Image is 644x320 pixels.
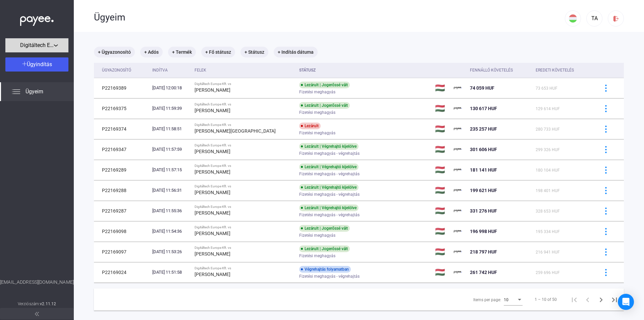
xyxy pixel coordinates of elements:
[25,88,43,96] span: Ügyeim
[195,231,230,236] strong: [PERSON_NAME]
[5,38,68,52] button: Digitáltech Europe Kft.
[470,66,530,74] div: Fennálló követelés
[299,143,359,150] div: Lezárult | Végrehajtó kijelölve
[195,149,230,154] strong: [PERSON_NAME]
[299,164,359,170] div: Lezárult | Végrehajtó kijelölve
[536,86,557,91] span: 73 653 HUF
[599,142,613,156] button: more-blue
[470,147,497,152] span: 301 606 HUF
[240,47,268,57] mat-chip: + Státusz
[602,146,609,153] img: more-blue
[536,188,560,193] span: 198 401 HUF
[195,205,294,209] div: Digitáltech Europe Kft. vs
[536,250,560,255] span: 216 941 HUF
[195,66,206,74] div: Felek
[432,180,451,200] td: 🇭🇺
[581,293,594,306] button: Previous page
[299,266,351,273] div: Végrehajtás folyamatban
[12,88,20,96] img: list.svg
[599,183,613,197] button: more-blue
[94,242,150,262] td: P22169097
[599,163,613,177] button: more-blue
[20,12,54,26] img: white-payee-white-dot.svg
[454,104,462,112] img: payee-logo
[201,47,235,57] mat-chip: + Fő státusz
[195,251,230,257] strong: [PERSON_NAME]
[432,262,451,282] td: 🇭🇺
[168,47,196,57] mat-chip: + Termék
[602,85,609,92] img: more-blue
[454,268,462,276] img: payee-logo
[470,85,494,91] span: 74 059 HUF
[195,108,230,113] strong: [PERSON_NAME]
[454,207,462,215] img: payee-logo
[299,225,350,232] div: Lezárult | Jogerőssé vált
[454,125,462,133] img: payee-logo
[473,296,501,304] div: Items per page:
[565,10,581,27] button: HU
[504,295,523,304] mat-select: Items per page:
[602,269,609,276] img: more-blue
[599,265,613,279] button: more-blue
[299,88,335,96] span: Fizetési meghagyás
[470,208,497,214] span: 331 276 HUF
[152,85,189,91] div: [DATE] 12:00:18
[599,122,613,136] button: more-blue
[612,15,620,22] img: logout-red
[152,146,189,153] div: [DATE] 11:57:59
[5,57,68,72] button: Ügyindítás
[432,119,451,139] td: 🇭🇺
[299,149,360,157] span: Fizetési meghagyás - végrehajtás
[599,204,613,218] button: more-blue
[20,41,54,49] span: Digitáltech Europe Kft.
[195,143,294,147] div: Digitáltech Europe Kft. vs
[299,231,335,239] span: Fizetési meghagyás
[299,184,359,191] div: Lezárult | Végrehajtó kijelölve
[432,139,451,159] td: 🇭🇺
[470,106,497,111] span: 130 617 HUF
[602,167,609,174] img: more-blue
[454,166,462,174] img: payee-logo
[152,126,189,132] div: [DATE] 11:58:51
[195,123,294,127] div: Digitáltech Europe Kft. vs
[195,128,276,134] strong: [PERSON_NAME][GEOGRAPHIC_DATA]
[470,270,497,275] span: 261 742 HUF
[569,14,577,22] img: HU
[35,312,39,316] img: arrow-double-left-grey.svg
[504,298,508,302] span: 10
[454,84,462,92] img: payee-logo
[152,228,189,235] div: [DATE] 11:54:36
[195,246,294,250] div: Digitáltech Europe Kft. vs
[602,208,609,215] img: more-blue
[152,66,168,74] div: Indítva
[152,105,189,112] div: [DATE] 11:59:39
[152,66,189,74] div: Indítva
[299,272,360,280] span: Fizetési meghagyás - végrehajtás
[94,119,150,139] td: P22169374
[536,66,590,74] div: Eredeti követelés
[599,81,613,95] button: more-blue
[536,168,560,173] span: 180 104 HUF
[536,106,560,111] span: 129 614 HUF
[94,201,150,221] td: P22169287
[299,245,350,252] div: Lezárult | Jogerőssé vált
[299,123,321,129] div: Lezárult
[195,66,294,74] div: Felek
[195,184,294,188] div: Digitáltech Europe Kft. vs
[470,167,497,173] span: 181 141 HUF
[602,105,609,112] img: more-blue
[432,201,451,221] td: 🇭🇺
[470,66,513,74] div: Fennálló követelés
[602,187,609,194] img: more-blue
[152,167,189,173] div: [DATE] 11:57:15
[94,139,150,159] td: P22169347
[195,225,294,229] div: Digitáltech Europe Kft. vs
[454,227,462,235] img: payee-logo
[536,127,560,132] span: 280 733 HUF
[535,295,557,304] div: 1 – 10 of 50
[470,188,497,193] span: 199 621 HUF
[299,204,359,211] div: Lezárult | Végrehajtó kijelölve
[299,129,335,137] span: Fizetési meghagyás
[94,12,565,23] div: Ügyeim
[454,145,462,153] img: payee-logo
